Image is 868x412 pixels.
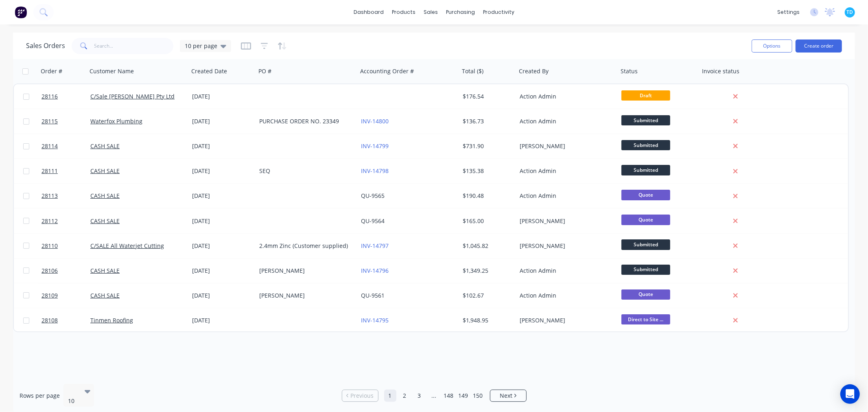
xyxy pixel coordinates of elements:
[42,92,58,101] span: 28116
[259,117,350,125] div: PURCHASE ORDER NO. 23349
[520,242,610,250] div: [PERSON_NAME]
[463,267,511,275] div: $1,349.25
[388,6,420,18] div: products
[259,167,350,175] div: SEQ
[42,109,90,134] a: 28115
[192,117,253,125] div: [DATE]
[420,6,442,18] div: sales
[42,142,58,150] span: 28114
[520,267,610,275] div: Action Admin
[42,259,90,283] a: 28106
[520,291,610,300] div: Action Admin
[463,217,511,225] div: $165.00
[361,217,385,225] a: QU-9564
[463,316,511,324] div: $1,948.95
[192,291,253,300] div: [DATE]
[621,215,670,225] span: Quote
[42,316,58,324] span: 28108
[361,291,385,299] a: QU-9561
[500,392,512,400] span: Next
[259,291,350,300] div: [PERSON_NAME]
[361,316,389,324] a: INV-14795
[361,167,389,175] a: INV-14798
[520,217,610,225] div: [PERSON_NAME]
[42,267,58,275] span: 28106
[361,142,389,150] a: INV-14799
[90,67,134,75] div: Customer Name
[463,92,511,101] div: $176.54
[443,390,455,402] a: Page 148
[258,67,271,75] div: PO #
[621,140,670,150] span: Submitted
[90,92,175,100] a: C/Sale [PERSON_NAME] Pty Ltd
[42,117,58,125] span: 28115
[90,217,120,225] a: CASH SALE
[840,384,860,404] div: Open Intercom Messenger
[519,67,549,75] div: Created By
[42,242,58,250] span: 28110
[42,291,58,300] span: 28109
[490,392,526,400] a: Next page
[463,167,511,175] div: $135.38
[479,6,518,18] div: productivity
[621,265,670,275] span: Submitted
[259,267,350,275] div: [PERSON_NAME]
[192,267,253,275] div: [DATE]
[520,167,610,175] div: Action Admin
[361,192,385,199] a: QU-9565
[773,6,804,18] div: settings
[442,6,479,18] div: purchasing
[339,390,530,402] ul: Pagination
[42,184,90,208] a: 28113
[621,190,670,200] span: Quote
[42,84,90,109] a: 28116
[42,234,90,258] a: 28110
[20,392,60,400] span: Rows per page
[520,316,610,324] div: [PERSON_NAME]
[42,283,90,308] a: 28109
[752,39,792,53] button: Options
[472,390,484,402] a: Page 150
[463,142,511,150] div: $731.90
[621,115,670,125] span: Submitted
[42,209,90,233] a: 28112
[384,390,396,402] a: Page 1 is your current page
[621,67,638,75] div: Status
[350,392,374,400] span: Previous
[413,390,426,402] a: Page 3
[360,67,414,75] div: Accounting Order #
[621,314,670,324] span: Direct to Site ...
[42,192,58,200] span: 28113
[259,242,350,250] div: 2.4mm Zinc (Customer supplied)
[90,291,120,299] a: CASH SALE
[520,117,610,125] div: Action Admin
[90,192,120,199] a: CASH SALE
[191,67,227,75] div: Created Date
[796,39,842,53] button: Create order
[520,192,610,200] div: Action Admin
[42,167,58,175] span: 28111
[90,267,120,274] a: CASH SALE
[361,267,389,274] a: INV-14796
[192,142,253,150] div: [DATE]
[428,390,440,402] a: Jump forward
[520,92,610,101] div: Action Admin
[361,242,389,250] a: INV-14797
[621,239,670,250] span: Submitted
[463,291,511,300] div: $102.67
[463,117,511,125] div: $136.73
[94,38,174,54] input: Search...
[463,242,511,250] div: $1,045.82
[192,316,253,324] div: [DATE]
[192,92,253,101] div: [DATE]
[621,165,670,175] span: Submitted
[462,67,483,75] div: Total ($)
[350,6,388,18] a: dashboard
[90,167,120,175] a: CASH SALE
[26,42,65,50] h1: Sales Orders
[192,167,253,175] div: [DATE]
[185,42,217,50] span: 10 per page
[41,67,62,75] div: Order #
[520,142,610,150] div: [PERSON_NAME]
[399,390,411,402] a: Page 2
